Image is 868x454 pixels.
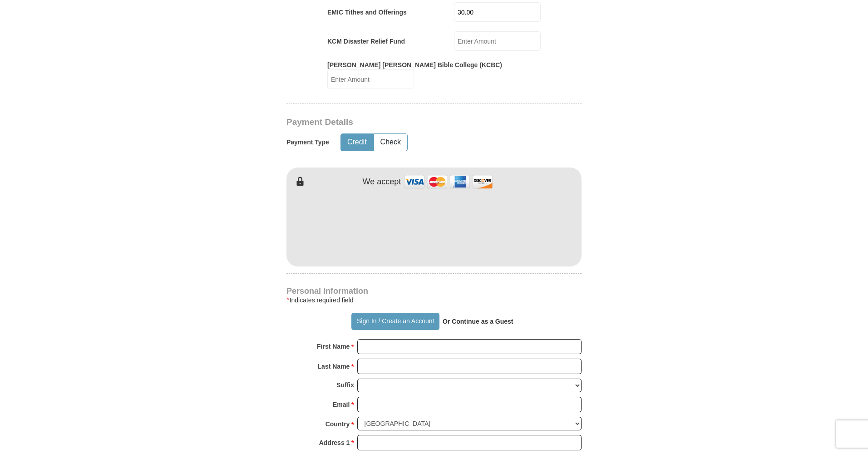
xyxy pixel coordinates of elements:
button: Check [374,134,407,151]
div: Indicates required field [286,295,582,306]
button: Sign In / Create an Account [351,313,439,330]
h4: Personal Information [286,287,582,295]
strong: Suffix [336,379,354,391]
h4: We accept [363,177,401,187]
h3: Payment Details [286,117,518,128]
label: EMIC Tithes and Offerings [327,8,407,17]
strong: Email [333,398,350,411]
input: Enter Amount [454,31,541,51]
input: Enter Amount [454,2,541,22]
strong: Country [325,418,350,430]
img: credit cards accepted [403,172,494,192]
label: KCM Disaster Relief Fund [327,37,405,46]
strong: Last Name [318,360,350,373]
label: [PERSON_NAME] [PERSON_NAME] Bible College (KCBC) [327,60,502,69]
strong: Or Continue as a Guest [443,318,513,325]
strong: First Name [317,340,350,353]
strong: Address 1 [319,436,350,449]
h5: Payment Type [286,138,329,146]
input: Enter Amount [327,69,414,89]
button: Credit [341,134,373,151]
